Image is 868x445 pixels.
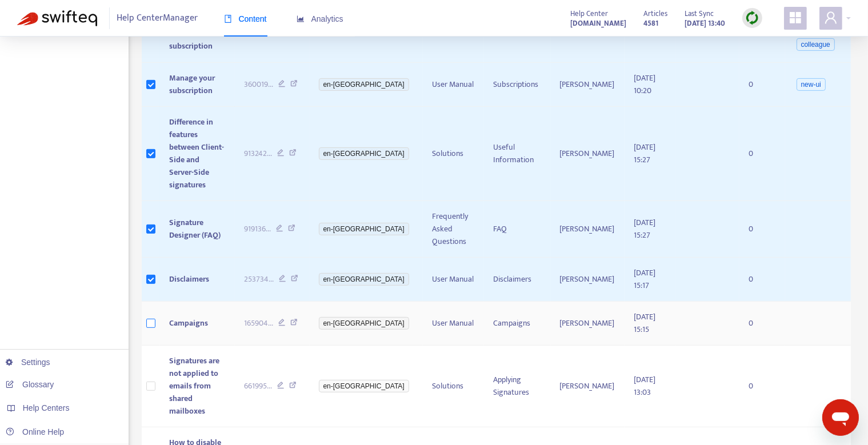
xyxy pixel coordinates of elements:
[484,107,550,201] td: Useful Information
[169,115,224,191] span: Difference in features between Client-Side and Server-Side signatures
[739,107,785,201] td: 0
[319,380,409,392] span: en-[GEOGRAPHIC_DATA]
[634,266,655,292] span: [DATE] 15:17
[634,141,655,166] span: [DATE] 15:27
[423,346,485,427] td: Solutions
[739,302,785,346] td: 0
[319,317,409,330] span: en-[GEOGRAPHIC_DATA]
[23,403,70,412] span: Help Centers
[634,71,655,97] span: [DATE] 10:20
[224,14,267,23] span: Content
[169,316,208,330] span: Campaigns
[319,273,409,286] span: en-[GEOGRAPHIC_DATA]
[169,354,219,418] span: Signatures are not applied to emails from shared mailboxes
[224,15,232,23] span: book
[797,38,835,51] span: colleague
[484,201,550,258] td: FAQ
[169,216,221,242] span: Signature Designer (FAQ)
[551,107,625,201] td: [PERSON_NAME]
[17,10,97,26] img: Swifteq
[423,63,485,107] td: User Manual
[6,427,64,436] a: Online Help
[789,11,802,25] span: appstore
[822,399,859,436] iframe: Button to launch messaging window
[551,302,625,346] td: [PERSON_NAME]
[297,14,343,23] span: Analytics
[423,201,485,258] td: Frequently Asked Questions
[739,201,785,258] td: 0
[319,147,409,160] span: en-[GEOGRAPHIC_DATA]
[484,63,550,107] td: Subscriptions
[244,380,272,392] span: 661995 ...
[423,107,485,201] td: Solutions
[484,258,550,302] td: Disclaimers
[244,147,272,160] span: 913242 ...
[643,17,658,30] strong: 4581
[551,201,625,258] td: [PERSON_NAME]
[570,7,608,20] span: Help Center
[570,17,626,30] strong: [DOMAIN_NAME]
[244,317,273,330] span: 165904 ...
[739,346,785,427] td: 0
[319,78,409,91] span: en-[GEOGRAPHIC_DATA]
[484,346,550,427] td: Applying Signatures
[685,17,725,30] strong: [DATE] 13:40
[297,15,305,23] span: area-chart
[423,258,485,302] td: User Manual
[244,78,273,91] span: 360019 ...
[824,11,838,25] span: user
[551,258,625,302] td: [PERSON_NAME]
[6,380,54,389] a: Glossary
[423,302,485,346] td: User Manual
[319,223,409,235] span: en-[GEOGRAPHIC_DATA]
[643,7,667,20] span: Articles
[634,310,655,336] span: [DATE] 15:15
[739,258,785,302] td: 0
[570,17,626,30] a: [DOMAIN_NAME]
[244,223,271,235] span: 919136 ...
[244,273,274,286] span: 253734 ...
[739,63,785,107] td: 0
[745,11,759,25] img: sync.dc5367851b00ba804db3.png
[169,71,215,97] span: Manage your subscription
[634,216,655,242] span: [DATE] 15:27
[117,7,198,29] span: Help Center Manager
[797,78,826,91] span: new-ui
[6,358,50,367] a: Settings
[551,346,625,427] td: [PERSON_NAME]
[484,302,550,346] td: Campaigns
[685,7,714,20] span: Last Sync
[634,373,655,399] span: [DATE] 13:03
[551,63,625,107] td: [PERSON_NAME]
[169,272,209,286] span: Disclaimers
